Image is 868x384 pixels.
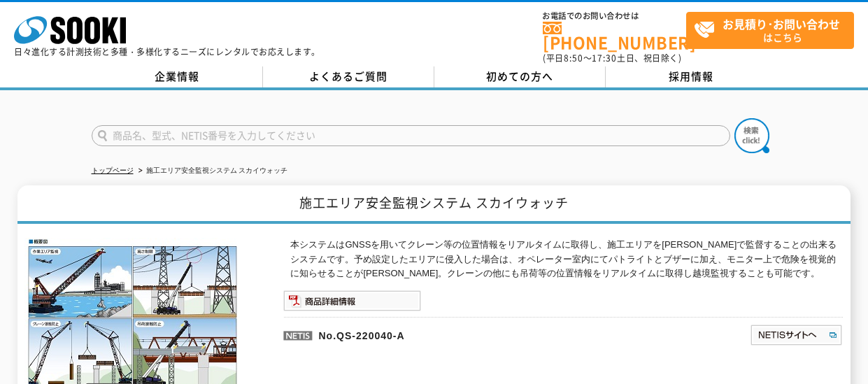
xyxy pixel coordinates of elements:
[564,52,583,64] span: 8:50
[543,52,681,64] span: (平日 ～ 土日、祝日除く)
[686,12,854,49] a: お見積り･お問い合わせはこちら
[723,15,840,32] strong: お見積り･お問い合わせ
[14,48,320,56] p: 日々進化する計測技術と多種・多様化するニーズにレンタルでお応えします。
[750,324,843,346] img: NETISサイトへ
[694,13,853,48] span: はこちら
[283,298,421,308] a: 商品詳細情報システム
[17,185,851,224] h1: 施工エリア安全監視システム スカイウォッチ
[92,166,134,174] a: トップページ
[606,66,777,87] a: 採用情報
[136,164,288,178] li: 施工エリア安全監視システム スカイウォッチ
[263,66,434,87] a: よくあるご質問
[283,290,421,311] img: 商品詳細情報システム
[734,118,769,153] img: btn_search.png
[92,125,730,146] input: 商品名、型式、NETIS番号を入力してください
[283,317,615,350] p: No.QS-220040-A
[434,66,606,87] a: 初めての方へ
[486,69,553,84] span: 初めての方へ
[92,66,263,87] a: 企業情報
[592,52,617,64] span: 17:30
[543,22,686,50] a: [PHONE_NUMBER]
[543,12,686,20] span: お電話でのお問い合わせは
[290,238,843,281] p: 本システムはGNSSを用いてクレーン等の位置情報をリアルタイムに取得し、施工エリアを[PERSON_NAME]で監督することの出来るシステムです。予め設定したエリアに侵入した場合は、オペレーター...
